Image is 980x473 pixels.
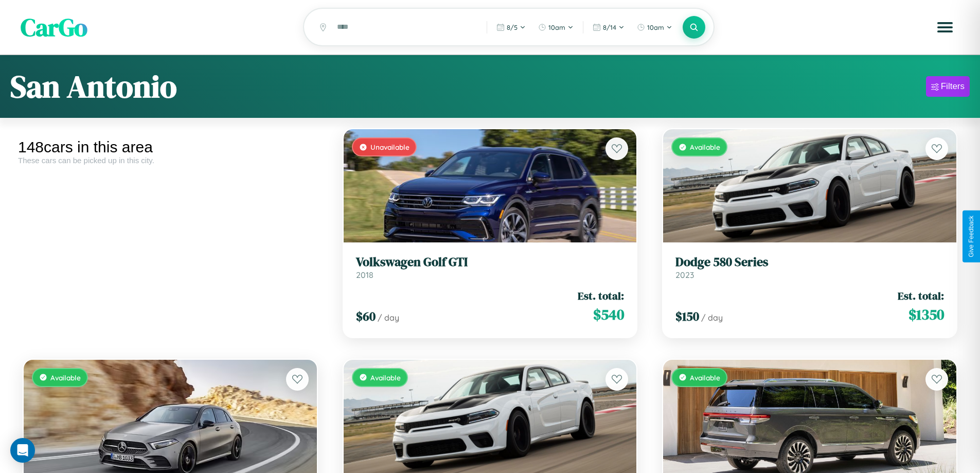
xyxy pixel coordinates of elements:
[10,65,177,108] h1: San Antonio
[898,288,944,303] span: Est. total:
[587,19,630,36] button: 8/14
[931,13,959,42] button: Open menu
[533,19,579,36] button: 10am
[578,288,624,303] span: Est. total:
[690,143,720,151] span: Available
[507,23,518,31] span: 8 / 5
[378,312,399,323] span: / day
[21,10,87,44] span: CarGo
[908,304,944,325] span: $ 1350
[356,255,625,270] h3: Volkswagen Golf GTI
[675,255,944,270] h3: Dodge 580 Series
[675,270,694,280] span: 2023
[675,255,944,280] a: Dodge 580 Series2023
[18,138,323,156] div: 148 cars in this area
[632,19,678,36] button: 10am
[356,308,376,325] span: $ 60
[370,143,409,151] span: Unavailable
[356,270,373,280] span: 2018
[941,81,965,92] div: Filters
[491,19,531,36] button: 8/5
[647,23,664,31] span: 10am
[10,438,35,463] div: Open Intercom Messenger
[50,373,81,382] span: Available
[690,373,720,382] span: Available
[926,76,970,97] button: Filters
[701,312,723,323] span: / day
[370,373,401,382] span: Available
[356,255,625,280] a: Volkswagen Golf GTI2018
[18,156,323,165] div: These cars can be picked up in this city.
[548,23,565,31] span: 10am
[675,308,699,325] span: $ 150
[593,304,624,325] span: $ 540
[968,216,975,257] div: Give Feedback
[603,23,616,31] span: 8 / 14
